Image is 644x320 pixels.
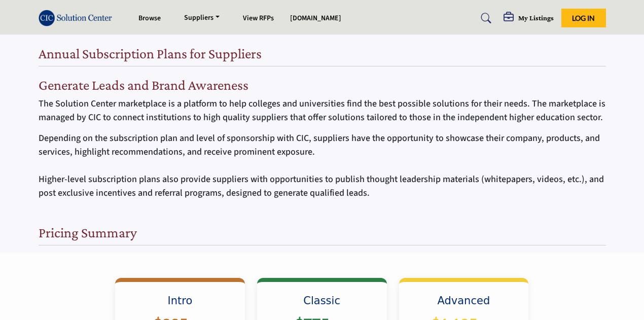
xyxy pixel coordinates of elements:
b: Classic [303,295,340,307]
p: The Solution Center marketplace is a platform to help colleges and universities find the best pos... [39,97,606,124]
h2: Generate Leads and Brand Awareness [39,77,606,94]
a: Suppliers [177,11,227,25]
button: Log In [561,9,606,27]
b: Advanced [438,295,490,307]
h5: My Listings [518,13,554,22]
a: Browse [138,13,161,23]
h2: Pricing Summary [39,224,137,241]
div: My Listings [504,12,554,24]
span: Log In [572,14,595,22]
p: Depending on the subscription plan and level of sponsorship with CIC, suppliers have the opportun... [39,131,606,200]
h2: Annual Subscription Plans for Suppliers [39,45,262,62]
a: Search [471,10,498,26]
a: [DOMAIN_NAME] [290,13,341,23]
img: Site Logo [39,10,118,26]
b: Intro [167,295,192,307]
a: View RFPs [243,13,274,23]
